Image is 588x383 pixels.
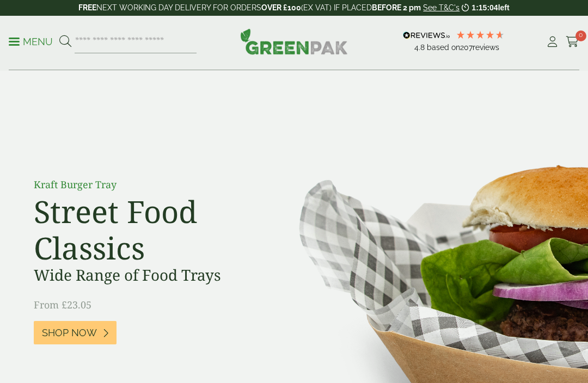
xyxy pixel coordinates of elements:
span: Based on [427,43,460,52]
span: 4.8 [414,43,427,52]
a: See T&C's [423,3,460,12]
span: 1:15:04 [471,3,498,12]
span: 0 [575,30,586,41]
span: reviews [473,43,499,52]
h2: Street Food Classics [34,193,279,266]
p: Menu [9,35,53,48]
img: GreenPak Supplies [240,28,348,54]
strong: FREE [78,3,96,12]
div: 4.79 Stars [456,30,505,40]
strong: BEFORE 2 pm [372,3,421,12]
i: Cart [566,36,579,47]
span: 207 [460,43,473,52]
a: 0 [566,34,579,50]
strong: OVER £100 [261,3,301,12]
span: From £23.05 [34,298,91,311]
img: REVIEWS.io [403,32,450,39]
span: left [498,3,510,12]
a: Shop Now [34,321,117,344]
p: Kraft Burger Tray [34,177,279,192]
a: Menu [9,35,53,46]
i: My Account [546,36,559,47]
span: Shop Now [42,327,97,339]
h3: Wide Range of Food Trays [34,266,279,285]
